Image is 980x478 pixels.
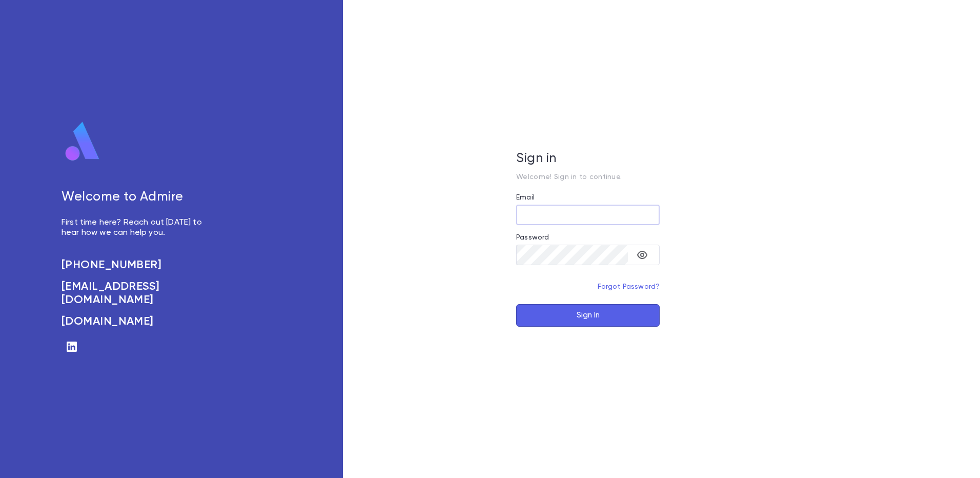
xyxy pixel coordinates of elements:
button: Sign In [516,304,660,327]
p: Welcome! Sign in to continue. [516,173,660,181]
button: toggle password visibility [632,245,652,265]
a: [DOMAIN_NAME] [62,315,213,328]
h5: Sign in [516,151,660,167]
p: First time here? Reach out [DATE] to hear how we can help you. [62,217,213,238]
a: Forgot Password? [598,283,660,290]
label: Password [516,233,549,242]
a: [PHONE_NUMBER] [62,258,213,272]
h5: Welcome to Admire [62,190,213,205]
img: logo [62,121,104,162]
label: Email [516,193,535,202]
a: [EMAIL_ADDRESS][DOMAIN_NAME] [62,280,213,307]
